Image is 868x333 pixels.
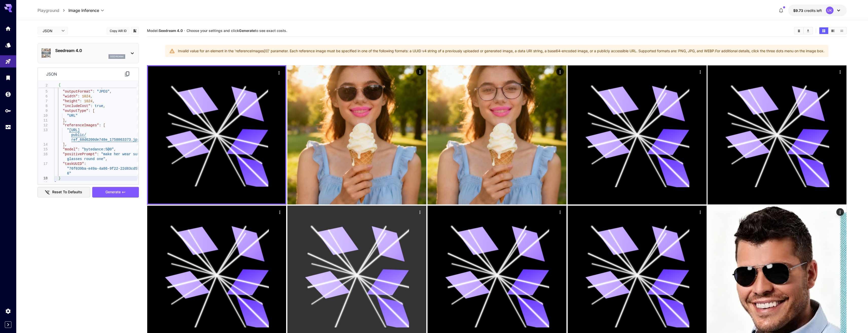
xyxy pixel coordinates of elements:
span: "includeCost" [63,104,90,108]
span: "model" [63,147,78,151]
span: "positivePrompt" [63,152,97,156]
img: 2Q== [428,65,566,204]
span: , [103,104,105,108]
button: Download All [804,27,812,34]
div: 7 [38,99,48,104]
span: credits left [804,8,822,13]
div: Actions [416,208,423,216]
span: { [59,83,61,87]
div: Usage [5,124,11,130]
div: Settings [5,308,11,314]
div: 14 [38,142,48,147]
div: 19 [38,181,48,186]
div: Actions [836,208,844,216]
span: "width" [63,94,78,98]
span: 2 [38,83,48,88]
div: Library [5,75,11,81]
span: , [105,157,107,161]
div: Wallet [5,91,11,97]
span: glasses round one" [67,157,105,161]
span: 1024 [84,99,93,103]
span: : [80,99,82,103]
span: $9.73 [793,8,804,13]
span: ref_68d6200de748e_1758863373.jpg [71,138,139,142]
span: "76f039ba-e49a-4a86-9f22-22d83cd59fa [67,167,143,171]
div: 17 [38,162,48,166]
span: , [114,147,116,151]
span: : [88,109,90,113]
span: : [99,123,101,127]
span: "bytedance:5@0" [82,147,114,151]
span: [ [103,123,105,127]
span: ] [63,118,65,122]
span: : [78,94,80,98]
button: Clear All [795,27,803,34]
div: Models [5,42,11,48]
button: Copy AIR ID [107,27,130,34]
span: 6" [67,171,71,176]
div: Actions [416,68,423,76]
div: 8 [38,104,48,109]
p: Seedream 4.0 [55,47,125,54]
div: Actions [696,68,704,76]
span: [URL] [69,128,80,132]
span: : [84,162,86,166]
span: , [93,99,95,103]
div: Home [5,25,11,32]
div: 15 [38,147,48,152]
span: "URL" [67,114,78,118]
div: 5 [38,89,48,94]
div: 9 [38,109,48,113]
button: $9.7324UK [788,5,847,16]
span: "taskUUID" [63,162,84,166]
span: 1024 [82,94,90,98]
div: Seedream 4.0seedream4 [41,45,135,61]
span: "make her wear sun [101,152,139,156]
span: , [65,143,67,147]
button: Generate [92,187,139,197]
a: Playground [38,7,59,13]
span: : [78,147,80,151]
div: Actions [275,69,283,76]
button: Reset to defaults [38,187,90,197]
div: UK [826,7,834,14]
span: : [97,152,99,156]
span: "referenceImages" [63,123,99,127]
span: Choose your settings and click to see exact costs. [187,28,287,33]
div: $9.7324 [793,8,822,13]
span: [ [93,109,95,113]
p: · [184,28,185,34]
nav: breadcrumb [38,7,68,13]
span: , [90,94,93,98]
span: ] [63,143,65,147]
b: Generate [239,28,255,33]
span: "outputFormat" [63,90,93,94]
div: 10 [38,113,48,118]
div: 13 [38,128,48,133]
div: Invalid value for an element in the 'referenceImages[0]' parameter. Each reference image must be ... [178,46,824,56]
span: "JPEG" [97,90,109,94]
div: Actions [556,208,564,216]
button: Add to library [133,28,137,34]
div: Actions [276,208,284,216]
span: : [93,90,95,94]
span: , [65,118,67,122]
button: Show media in grid view [819,27,828,34]
img: Z [287,65,426,204]
div: Actions [696,208,704,216]
span: } [59,176,61,180]
button: Expand sidebar [5,321,11,328]
div: API Keys [5,108,11,114]
span: public/ [71,133,86,137]
b: Seedream 4.0 [159,28,183,33]
p: seedream4 [110,55,124,58]
button: Show media in video view [828,27,837,34]
span: "height" [63,99,80,103]
span: Generate [105,189,121,195]
span: "outputType" [63,109,88,113]
div: 6 [38,94,48,99]
div: Playground [5,58,11,65]
div: 16 [38,152,48,157]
